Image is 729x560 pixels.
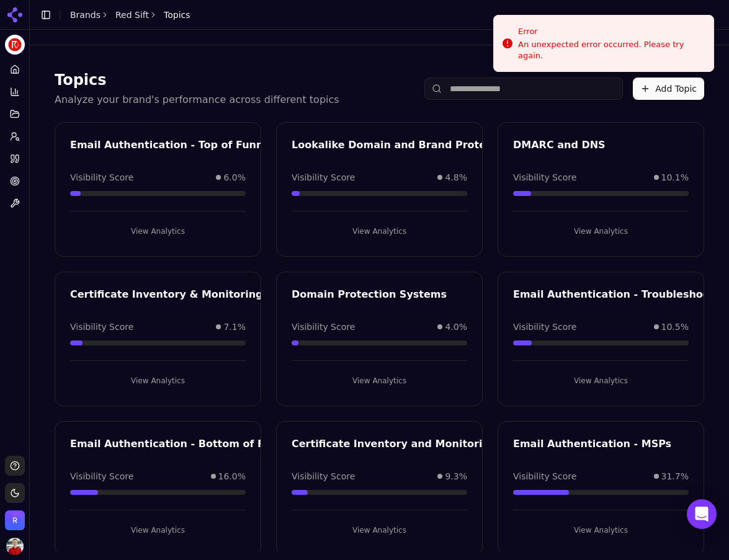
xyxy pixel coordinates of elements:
span: Visibility Score [513,470,576,482]
div: Certificate Inventory & Monitoring [70,287,263,302]
button: View Analytics [292,221,467,241]
nav: breadcrumb [70,9,190,21]
button: View Analytics [70,221,246,241]
span: Visibility Score [70,321,133,333]
a: Red Sift [115,9,149,21]
div: Email Authentication - Bottom of Funnel [70,437,295,451]
div: DMARC and DNS [513,138,689,153]
button: View Analytics [292,520,467,540]
span: Visibility Score [513,171,576,184]
span: Visibility Score [70,470,133,482]
span: Visibility Score [292,470,355,482]
button: View Analytics [513,520,689,540]
div: Error [518,25,704,38]
span: 4.0% [445,321,467,333]
span: 10.1% [661,171,689,184]
div: Lookalike Domain and Brand Protection [292,138,514,153]
p: Analyze your brand's performance across different topics [55,92,339,107]
div: Email Authentication - Top of Funnel [70,138,274,153]
span: Visibility Score [70,171,133,184]
span: Visibility Score [292,171,355,184]
button: Current brand: Red Sift [5,35,25,55]
span: 4.8% [445,171,467,184]
button: Open user button [6,538,24,555]
div: Certificate Inventory and Monitoring [292,437,496,451]
button: View Analytics [70,520,246,540]
span: 9.3% [445,470,467,482]
button: View Analytics [513,221,689,241]
button: View Analytics [513,371,689,391]
div: An unexpected error occurred. Please try again. [518,39,704,61]
div: Domain Protection Systems [292,287,467,302]
button: Add Topic [633,78,704,100]
span: 16.0% [218,470,246,482]
img: Red Sift [5,510,25,530]
button: View Analytics [70,371,246,391]
img: Jack Lilley [6,538,24,555]
span: 31.7% [661,470,689,482]
h1: Topics [55,70,339,90]
span: Visibility Score [292,321,355,333]
a: Brands [70,10,101,20]
div: Open Intercom Messenger [687,499,717,529]
button: Open organization switcher [5,510,25,530]
span: Topics [164,9,190,21]
span: 6.0% [223,171,246,184]
span: 7.1% [223,321,246,333]
button: View Analytics [292,371,467,391]
img: Red Sift [5,35,25,55]
span: 10.5% [661,321,689,333]
div: Email Authentication - MSPs [513,437,689,451]
span: Visibility Score [513,321,576,333]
